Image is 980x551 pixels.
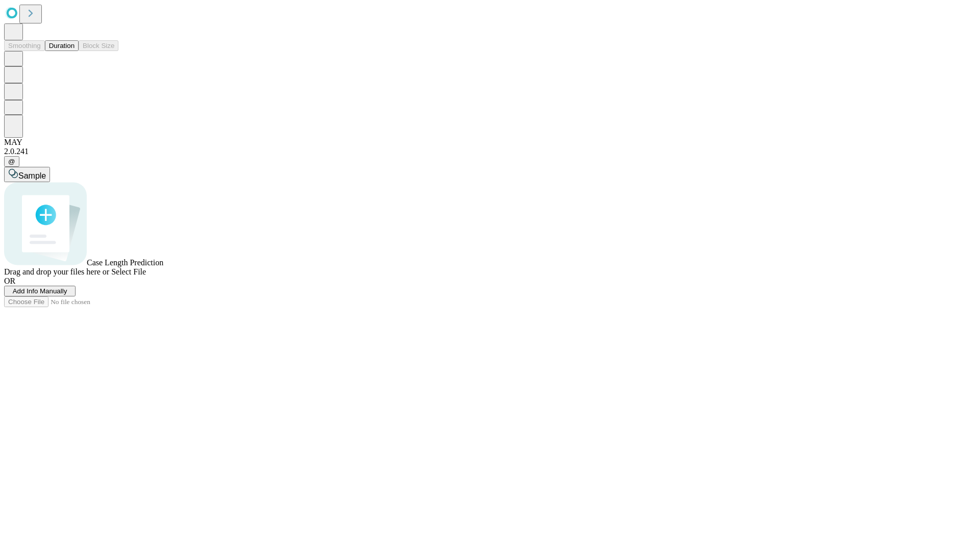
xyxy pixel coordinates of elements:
[4,277,15,285] span: OR
[4,167,50,182] button: Sample
[45,40,79,51] button: Duration
[111,267,146,276] span: Select File
[4,138,976,147] div: MAY
[18,171,46,180] span: Sample
[4,286,76,296] button: Add Info Manually
[4,267,109,276] span: Drag and drop your files here or
[13,287,67,295] span: Add Info Manually
[87,258,163,267] span: Case Length Prediction
[4,40,45,51] button: Smoothing
[79,40,118,51] button: Block Size
[4,156,19,167] button: @
[4,147,976,156] div: 2.0.241
[8,158,15,165] span: @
